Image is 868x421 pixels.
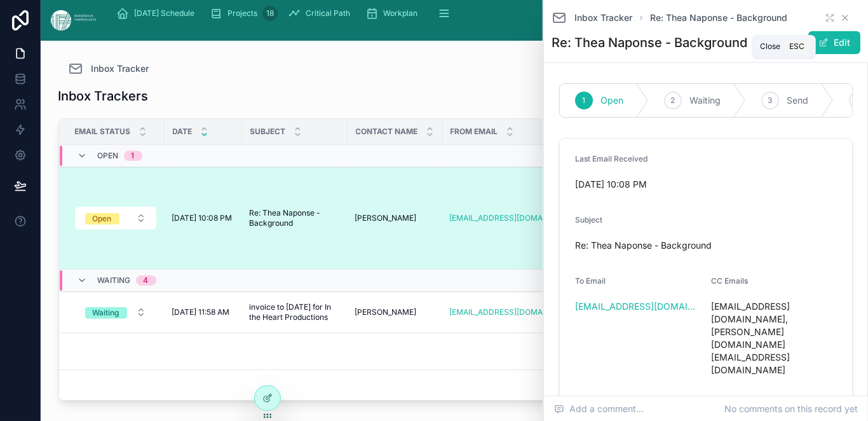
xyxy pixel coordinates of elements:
span: Inbox Tracker [92,62,149,75]
a: Workplan [362,2,426,25]
span: Open [98,151,119,161]
span: Inbox Tracker [574,11,632,24]
a: Re: Thea Naponse - Background [650,11,787,24]
a: [EMAIL_ADDRESS][DOMAIN_NAME] [450,213,557,223]
a: [EMAIL_ADDRESS][DOMAIN_NAME] [450,307,557,317]
div: Open [93,213,112,224]
span: 2 [671,95,675,106]
span: [PERSON_NAME] [355,307,417,317]
span: 3 [768,95,773,106]
span: Critical Path [306,8,350,18]
a: Select Button [74,206,157,230]
a: [PERSON_NAME] [355,213,435,223]
span: No comments on this record yet [724,403,858,415]
button: Edit [808,31,860,54]
div: Waiting [93,307,119,319]
span: 1 [583,95,586,106]
span: Re: Thea Naponse - Background [575,239,769,252]
a: invoice to [DATE] for In the Heart Productions [250,302,340,322]
a: Projects18 [206,2,281,25]
span: Waiting [98,275,131,286]
a: [DATE] 11:58 AM [172,307,234,317]
span: Close [760,41,780,52]
a: [EMAIL_ADDRESS][DOMAIN_NAME] [575,300,701,313]
img: App logo [51,10,96,31]
a: [DATE] 10:08 PM [172,213,234,223]
span: To Email [575,276,606,286]
span: Workplan [383,8,417,18]
span: Esc [787,41,807,52]
span: From Email [451,127,498,137]
button: Select Button [75,207,156,230]
a: Inbox Tracker [69,61,149,76]
a: Select Button [74,300,157,324]
div: 18 [262,6,278,21]
span: Send [787,94,808,107]
span: Date [173,127,193,137]
a: Re: Thea Naponse - Background [250,208,340,228]
div: 4 [144,275,149,286]
span: [PERSON_NAME] [355,213,417,223]
a: [DATE] Schedule [112,2,203,25]
span: [DATE] 10:08 PM [575,178,701,191]
span: [DATE] 11:58 AM [172,307,230,317]
span: [EMAIL_ADDRESS][DOMAIN_NAME],[PERSON_NAME][DOMAIN_NAME][EMAIL_ADDRESS][DOMAIN_NAME] [711,300,837,376]
h1: Re: Thea Naponse - Background [552,34,747,52]
span: Contact Name [356,127,418,137]
h1: Inbox Trackers [58,87,149,105]
span: Projects [227,8,257,18]
span: Last Email Received [575,154,648,163]
span: Subject [575,215,602,224]
button: Select Button [75,301,156,324]
a: Critical Path [284,2,359,25]
span: CC Emails [711,276,748,286]
span: Email Status [75,127,131,137]
span: Add a comment... [554,403,644,415]
a: [PERSON_NAME] [355,307,435,317]
div: 1 [132,151,135,161]
span: Subject [250,127,286,137]
span: [DATE] 10:08 PM [172,213,233,223]
span: Waiting [689,94,721,107]
a: Inbox Tracker [552,10,632,25]
span: [DATE] Schedule [134,8,194,18]
span: Open [600,94,623,107]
